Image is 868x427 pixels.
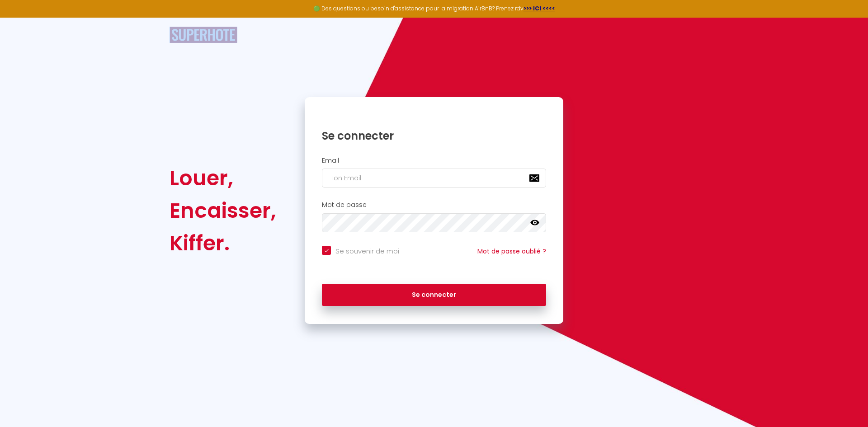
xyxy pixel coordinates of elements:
[170,162,276,194] div: Louer,
[322,157,546,164] h2: Email
[322,284,546,306] button: Se connecter
[170,27,237,43] img: SuperHote logo
[524,5,555,12] a: >>> ICI <<<<
[322,129,546,143] h1: Se connecter
[170,194,276,227] div: Encaisser,
[477,247,546,256] a: Mot de passe oublié ?
[322,201,546,209] h2: Mot de passe
[170,227,276,259] div: Kiffer.
[322,169,546,188] input: Ton Email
